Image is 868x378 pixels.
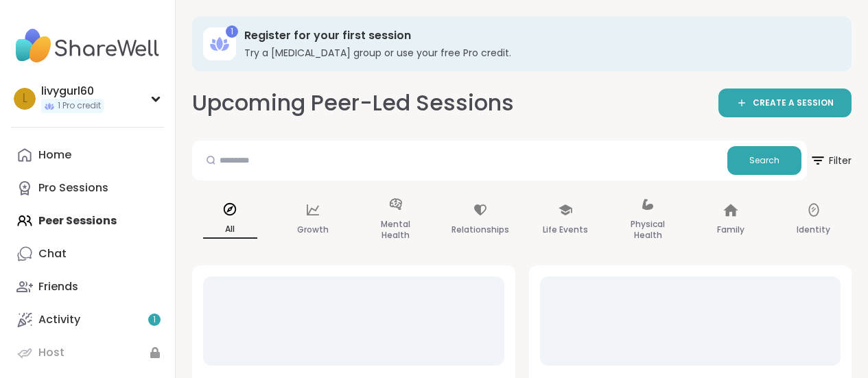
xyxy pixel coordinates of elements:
a: Home [11,139,164,172]
span: 1 Pro credit [58,100,101,112]
div: livygurl60 [41,84,104,99]
span: Filter [810,144,852,177]
span: l [23,90,27,108]
button: Filter [810,141,852,180]
a: CREATE A SESSION [718,88,852,117]
p: Physical Health [621,216,675,244]
p: Growth [297,222,329,238]
a: Chat [11,237,164,270]
p: Life Events [543,222,588,238]
a: Friends [11,270,164,303]
p: Mental Health [368,216,423,244]
div: Chat [38,246,67,261]
h2: Upcoming Peer-Led Sessions [192,88,514,119]
a: Pro Sessions [11,172,164,204]
span: Search [749,154,779,167]
p: Identity [797,222,830,238]
img: ShareWell Nav Logo [11,22,164,70]
span: CREATE A SESSION [753,97,834,109]
p: Relationships [451,222,509,238]
div: Friends [38,279,78,294]
h3: Register for your first session [244,28,832,43]
a: Host [11,336,164,369]
a: Activity1 [11,303,164,336]
p: Family [717,222,744,238]
h3: Try a [MEDICAL_DATA] group or use your free Pro credit. [244,46,832,60]
div: Pro Sessions [38,180,108,196]
p: All [203,221,257,239]
div: 1 [226,25,238,38]
span: 1 [153,314,156,326]
div: Host [38,345,64,360]
button: Search [727,146,801,175]
div: Home [38,147,71,163]
div: Activity [38,312,80,327]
